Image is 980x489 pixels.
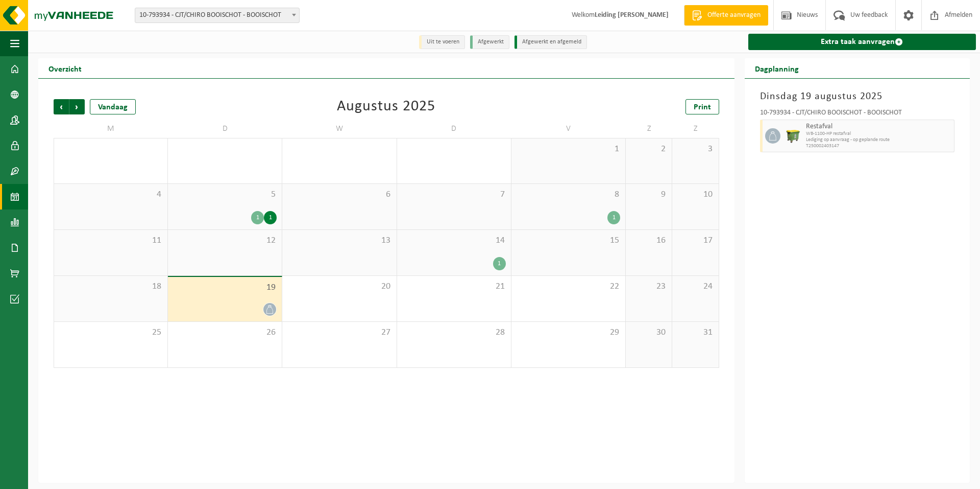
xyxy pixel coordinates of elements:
span: 9 [631,189,667,200]
div: Vandaag [90,99,136,114]
td: W [282,120,397,138]
div: Augustus 2025 [337,99,435,114]
span: 23 [631,281,667,292]
span: 31 [677,327,713,338]
span: 6 [287,189,391,200]
li: Uit te voeren [419,35,465,49]
span: Lediging op aanvraag - op geplande route [806,137,951,143]
td: V [511,120,626,138]
td: Z [672,120,719,138]
span: 22 [517,281,620,292]
span: 27 [287,327,391,338]
div: 1 [607,211,620,224]
div: 1 [493,257,506,270]
span: 5 [173,189,277,200]
span: Volgende [69,99,85,114]
span: 8 [517,189,620,200]
h3: Dinsdag 19 augustus 2025 [760,89,954,104]
span: 28 [402,327,506,338]
span: Restafval [806,123,951,131]
span: 3 [677,144,713,155]
td: D [168,120,282,138]
span: 19 [173,282,277,293]
span: 10-793934 - CJT/CHIRO BOOISCHOT - BOOISCHOT [135,8,299,22]
span: 16 [631,235,667,246]
li: Afgewerkt en afgemeld [514,35,587,49]
a: Print [685,99,719,114]
span: 17 [677,235,713,246]
span: Vorige [54,99,69,114]
span: 2 [631,144,667,155]
img: WB-1100-HPE-GN-50 [786,128,801,144]
span: 7 [402,189,506,200]
h2: Dagplanning [745,58,809,78]
a: Extra taak aanvragen [748,34,976,50]
span: 14 [402,235,506,246]
span: 24 [677,281,713,292]
span: 4 [59,189,162,200]
span: Print [694,103,711,111]
div: 10-793934 - CJT/CHIRO BOOISCHOT - BOOISCHOT [760,109,954,120]
h2: Overzicht [38,58,92,78]
a: Offerte aanvragen [684,5,768,26]
div: 1 [264,211,277,224]
li: Afgewerkt [470,35,509,49]
span: T250002403147 [806,143,951,149]
span: 29 [517,327,620,338]
span: WB-1100-HP restafval [806,131,951,137]
span: 26 [173,327,277,338]
span: 15 [517,235,620,246]
span: 25 [59,327,162,338]
td: M [54,120,168,138]
span: 12 [173,235,277,246]
strong: Leiding [PERSON_NAME] [595,11,669,19]
span: 10-793934 - CJT/CHIRO BOOISCHOT - BOOISCHOT [135,8,300,23]
td: D [397,120,511,138]
span: 21 [402,281,506,292]
span: 10 [677,189,713,200]
span: 30 [631,327,667,338]
span: 1 [517,144,620,155]
span: 11 [59,235,162,246]
span: 18 [59,281,162,292]
span: 20 [287,281,391,292]
span: 13 [287,235,391,246]
td: Z [626,120,672,138]
div: 1 [251,211,264,224]
span: Offerte aanvragen [705,10,763,20]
